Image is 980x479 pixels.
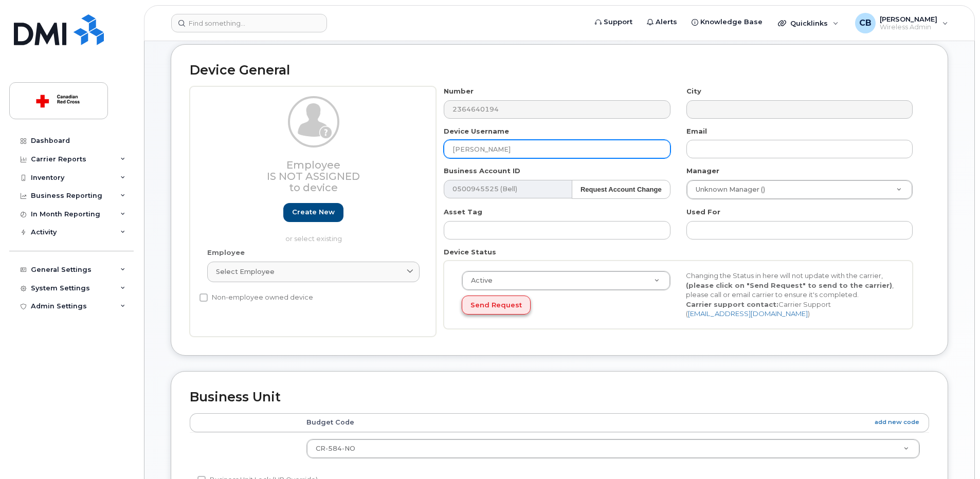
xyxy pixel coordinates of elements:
span: Quicklinks [790,19,828,27]
button: Request Account Change [572,180,670,199]
input: Find something... [171,14,327,32]
span: Unknown Manager () [689,185,765,194]
a: CR-584-NO [307,439,919,458]
span: Support [604,17,632,27]
label: Non-employee owned device [199,291,313,304]
a: Select employee [207,262,420,282]
span: Is not assigned [267,170,360,182]
label: City [686,86,701,96]
span: Knowledge Base [700,17,763,27]
a: Knowledge Base [684,12,770,32]
span: Wireless Admin [880,23,937,31]
th: Budget Code [297,413,929,432]
p: or select existing [207,234,420,244]
label: Device Status [444,247,496,257]
div: Changing the Status in here will not update with the carrier, , please call or email carrier to e... [678,271,902,319]
h2: Business Unit [190,390,929,404]
label: Email [686,126,707,136]
a: add new code [875,418,919,427]
h3: Employee [207,159,420,193]
a: Active [462,271,670,290]
label: Asset Tag [444,207,482,217]
a: Alerts [640,12,684,32]
span: Active [465,276,493,285]
a: Create new [283,203,343,222]
span: Select employee [216,267,275,277]
strong: Request Account Change [580,186,662,193]
h2: Device General [190,63,929,78]
div: Corinne Burke [848,13,955,33]
label: Manager [686,166,719,176]
label: Number [444,86,474,96]
span: [PERSON_NAME] [880,15,937,23]
a: Unknown Manager () [687,180,912,199]
input: Non-employee owned device [199,293,208,302]
span: Alerts [656,17,677,27]
a: [EMAIL_ADDRESS][DOMAIN_NAME] [688,309,808,318]
span: CR-584-NO [316,445,355,452]
a: Support [588,12,640,32]
strong: (please click on "Send Request" to send to the carrier) [686,281,892,289]
span: to device [289,181,338,194]
div: Quicklinks [771,13,846,33]
label: Used For [686,207,720,217]
label: Business Account ID [444,166,520,176]
label: Employee [207,248,245,257]
span: CB [859,17,872,29]
label: Device Username [444,126,509,136]
button: Send Request [462,296,531,315]
strong: Carrier support contact: [686,300,778,308]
